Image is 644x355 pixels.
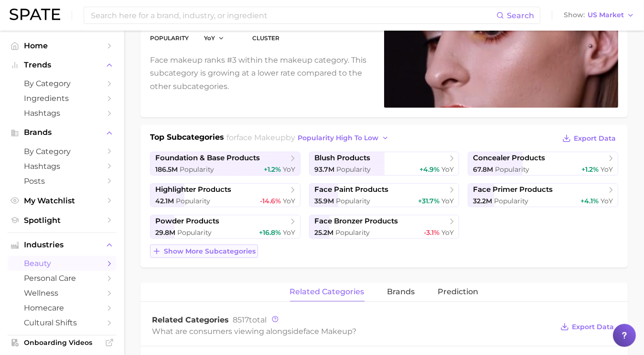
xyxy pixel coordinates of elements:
[260,197,281,205] span: -14.6%
[8,76,117,91] a: by Category
[176,197,210,205] span: Popularity
[290,288,365,296] span: related categories
[473,197,492,205] span: 32.2m
[8,125,117,140] button: Brands
[8,144,117,159] a: by Category
[495,165,529,174] span: Popularity
[581,165,599,174] span: +1.2%
[155,185,231,194] span: highlighter products
[283,228,295,237] span: YoY
[24,338,100,347] span: Onboarding Videos
[418,197,440,205] span: +31.7%
[24,94,100,103] span: Ingredients
[155,228,175,237] span: 29.8m
[24,196,100,205] span: My Watchlist
[8,91,117,106] a: Ingredients
[494,197,528,205] span: Popularity
[24,109,100,118] span: Hashtags
[24,128,100,137] span: Brands
[473,165,493,174] span: 67.8m
[150,132,224,146] h1: Top Subcategories
[152,315,229,324] span: Related Categories
[283,197,295,205] span: YoY
[314,185,388,194] span: face paint products
[177,228,212,237] span: Popularity
[24,241,100,249] span: Industries
[419,165,440,174] span: +4.9%
[558,320,616,333] button: Export Data
[24,147,100,156] span: by Category
[309,152,460,176] a: blush products93.7m Popularity+4.9% YoY
[152,325,553,338] div: What are consumers viewing alongside ?
[155,154,260,163] span: foundation & base products
[560,132,618,145] button: Export Data
[150,152,301,176] a: foundation & base products186.5m Popularity+1.2% YoY
[24,288,100,298] span: wellness
[252,33,345,44] dt: cluster
[259,228,281,237] span: +16.8%
[303,327,352,336] span: face makeup
[574,134,616,143] span: Export Data
[233,315,249,324] span: 8517
[314,165,334,174] span: 93.7m
[10,9,60,20] img: SPATE
[507,11,534,20] span: Search
[24,318,100,327] span: cultural shifts
[473,185,553,194] span: face primer products
[601,165,613,174] span: YoY
[204,34,215,42] span: YoY
[298,134,379,142] span: popularity high to low
[473,154,545,163] span: concealer products
[150,215,301,239] a: powder products29.8m Popularity+16.8% YoY
[468,183,618,207] a: face primer products32.2m Popularity+4.1% YoY
[314,154,370,163] span: blush products
[8,58,117,72] button: Trends
[468,152,618,176] a: concealer products67.8m Popularity+1.2% YoY
[314,197,334,205] span: 35.9m
[24,177,100,186] span: Posts
[155,217,219,226] span: powder products
[164,247,256,255] span: Show more subcategories
[588,12,624,18] span: US Market
[314,228,333,237] span: 25.2m
[335,228,370,237] span: Popularity
[601,197,613,205] span: YoY
[580,197,599,205] span: +4.1%
[309,215,460,239] a: face bronzer products25.2m Popularity-3.1% YoY
[8,256,117,271] a: beauty
[564,12,585,18] span: Show
[204,34,225,42] button: YoY
[336,165,371,174] span: Popularity
[227,133,392,142] span: for by
[8,38,117,53] a: Home
[441,197,454,205] span: YoY
[180,165,214,174] span: Popularity
[296,132,392,144] button: popularity high to low
[24,274,100,283] span: personal care
[8,193,117,208] a: My Watchlist
[8,271,117,286] a: personal care
[8,335,117,350] a: Onboarding Videos
[24,61,100,69] span: Trends
[233,315,267,324] span: total
[155,165,178,174] span: 186.5m
[24,216,100,225] span: Spotlight
[24,162,100,171] span: Hashtags
[24,259,100,268] span: beauty
[8,159,117,174] a: Hashtags
[283,165,295,174] span: YoY
[264,165,281,174] span: +1.2%
[150,33,189,44] dt: Popularity
[438,288,479,296] span: Prediction
[90,7,496,23] input: Search here for a brand, industry, or ingredient
[336,197,370,205] span: Popularity
[8,106,117,121] a: Hashtags
[237,133,286,142] span: face makeup
[387,288,415,296] span: brands
[155,197,174,205] span: 42.1m
[24,79,100,88] span: by Category
[8,315,117,330] a: cultural shifts
[441,165,454,174] span: YoY
[150,54,373,93] p: Face makeup ranks #3 within the makeup category. This subcategory is growing at a lower rate comp...
[24,41,100,50] span: Home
